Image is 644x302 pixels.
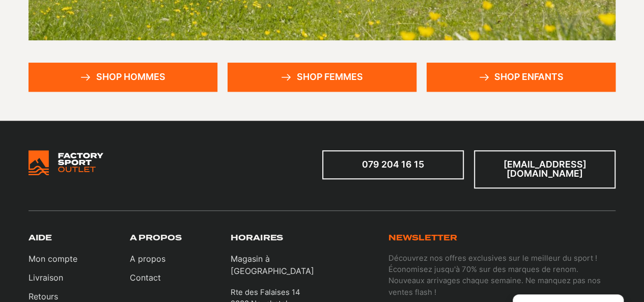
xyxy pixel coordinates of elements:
p: Magasin à [GEOGRAPHIC_DATA] [231,253,322,277]
h3: Horaires [231,233,283,243]
p: Découvrez nos offres exclusives sur le meilleur du sport ! Économisez jusqu'à 70% sur des marques... [388,253,616,298]
a: Shop femmes [228,63,416,92]
img: Bricks Woocommerce Starter [29,150,103,176]
a: 079 204 16 15 [322,150,464,179]
a: A propos [130,253,165,265]
h3: Aide [29,233,52,243]
a: Livraison [29,271,77,284]
h3: A propos [130,233,182,243]
a: [EMAIL_ADDRESS][DOMAIN_NAME] [474,150,616,188]
a: Mon compte [29,253,77,265]
a: Contact [130,271,165,284]
a: Shop enfants [427,63,615,92]
h3: Newsletter [388,233,457,243]
a: Shop hommes [29,63,217,92]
